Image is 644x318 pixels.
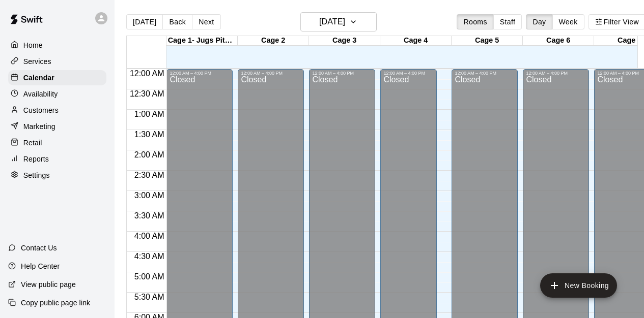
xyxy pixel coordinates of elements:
p: Availability [23,89,58,99]
div: Cage 6 [523,36,594,46]
span: 12:00 AM [127,69,167,78]
button: Next [192,14,220,29]
p: Reports [23,154,49,164]
p: Retail [23,138,42,148]
button: [DATE] [126,14,163,29]
button: Rooms [457,14,493,29]
h6: [DATE] [319,15,345,29]
p: Settings [23,170,50,180]
a: Reports [8,151,106,167]
a: Retail [8,135,106,150]
a: Settings [8,168,106,183]
div: 12:00 AM – 4:00 PM [455,71,515,76]
span: 3:00 AM [132,191,167,200]
span: 4:30 AM [132,252,167,261]
p: Home [23,40,43,50]
div: 12:00 AM – 4:00 PM [241,71,301,76]
p: Help Center [21,261,60,271]
p: Contact Us [21,243,57,253]
span: 2:00 AM [132,150,167,159]
span: 5:00 AM [132,272,167,281]
div: 12:00 AM – 4:00 PM [170,71,230,76]
span: 12:30 AM [127,89,167,98]
button: Back [162,14,192,29]
div: 12:00 AM – 4:00 PM [526,71,586,76]
div: Cage 1- Jugs Pitching Machine add on available for $10 [166,36,238,46]
span: 3:30 AM [132,211,167,220]
a: Services [8,54,106,69]
a: Home [8,38,106,53]
p: View public page [21,279,76,290]
p: Customers [23,105,59,115]
a: Calendar [8,70,106,85]
span: 1:00 AM [132,110,167,118]
a: Customers [8,103,106,118]
button: [DATE] [300,12,377,31]
span: 1:30 AM [132,130,167,139]
div: Cage 3 [309,36,380,46]
div: 12:00 AM – 4:00 PM [383,71,434,76]
p: Copy public page link [21,298,90,308]
p: Services [23,56,51,67]
a: Marketing [8,119,106,134]
div: Cage 2 [238,36,309,46]
p: Marketing [23,121,55,132]
div: 12:00 AM – 4:00 PM [312,71,372,76]
button: Staff [493,14,522,29]
button: Week [552,14,584,29]
span: 5:30 AM [132,293,167,301]
div: Cage 4 [380,36,452,46]
span: 2:30 AM [132,171,167,179]
a: Availability [8,86,106,102]
div: Cage 5 [452,36,523,46]
p: Calendar [23,73,54,83]
button: Day [526,14,552,29]
button: add [540,273,617,298]
span: 4:00 AM [132,232,167,240]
